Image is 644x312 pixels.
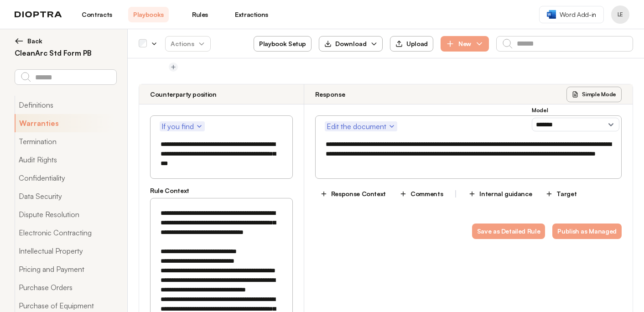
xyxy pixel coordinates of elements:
h3: Counterparty position [150,90,217,99]
img: word [547,10,556,19]
div: Download [324,39,367,48]
button: Add tag [169,62,178,72]
a: Word Add-in [539,6,604,23]
button: Publish as Managed [552,224,622,239]
button: Simple Mode [566,87,622,102]
button: Back [15,36,116,46]
button: Playbook Setup [254,36,312,52]
button: Upload [390,36,433,52]
button: Dispute Resolution [15,205,116,224]
button: Comments [395,186,448,202]
button: Purchase Orders [15,278,116,296]
a: Rules [180,7,220,22]
img: left arrow [15,36,24,46]
button: Save as Detailed Rule [472,224,545,239]
button: Termination [15,132,116,151]
button: Definitions [15,96,116,114]
button: Data Security [15,187,116,205]
h2: CleanArc Std Form PB [15,47,116,58]
span: Word Add-in [560,10,596,19]
span: Back [27,36,42,46]
button: Audit Rights [15,151,116,169]
button: Intellectual Property [15,242,116,260]
span: Edit the document [327,121,395,132]
h3: Response [315,90,345,99]
button: Edit the document [325,121,397,131]
img: logo [15,11,62,18]
button: Download [319,36,383,52]
select: Model [532,118,619,131]
button: Electronic Contracting [15,224,116,242]
div: Select all [139,40,147,48]
button: Internal guidance [463,186,537,202]
h3: Model [532,107,619,114]
button: Actions [165,36,211,52]
button: New [441,36,489,52]
button: Confidentiality [15,169,116,187]
h3: Rule Context [150,186,293,195]
button: Pricing and Payment [15,260,116,278]
a: Contracts [77,7,117,22]
button: Profile menu [611,5,629,24]
button: Response Context [315,186,391,202]
a: Playbooks [128,7,169,22]
button: Warranties [15,114,116,132]
div: Upload [395,40,428,48]
span: Actions [163,36,213,52]
a: Extractions [231,7,272,22]
span: If you find [161,121,203,132]
button: Target [540,186,582,202]
button: If you find [160,121,205,131]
